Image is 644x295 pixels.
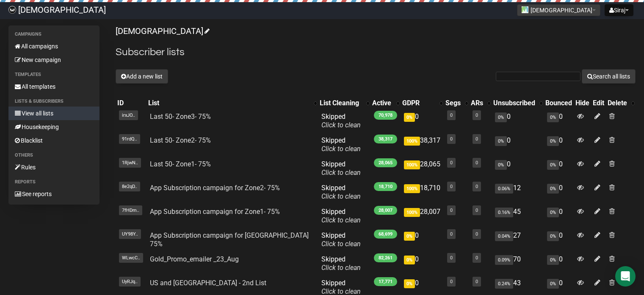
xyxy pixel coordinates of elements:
[492,109,544,133] td: 0
[150,208,280,216] a: App Subscription campaign for Zone1- 75%
[8,134,100,147] a: Blacklist
[321,192,361,200] a: Click to clean
[582,69,636,84] button: Search all lists
[119,253,143,263] span: WLwcC..
[445,99,461,107] div: Segs
[544,97,574,109] th: Bounced: No sort applied, sorting is disabled
[402,99,435,107] div: GDPR
[148,99,310,107] div: List
[544,228,574,252] td: 0
[321,112,361,129] span: Skipped
[146,97,318,109] th: List: No sort applied, activate to apply an ascending sort
[608,99,627,107] div: Delete
[469,97,492,109] th: ARs: No sort applied, activate to apply an ascending sort
[615,266,636,287] div: Open Intercom Messenger
[321,231,361,248] span: Skipped
[401,204,444,228] td: 28,007
[495,136,507,146] span: 0%
[475,208,478,213] a: 0
[117,99,145,107] div: ID
[493,99,535,107] div: Unsubscribed
[475,160,478,166] a: 0
[119,205,142,215] span: 7fHDm..
[8,150,100,160] li: Others
[321,264,361,272] a: Click to clean
[404,279,415,288] span: 0%
[492,204,544,228] td: 45
[321,184,361,200] span: Skipped
[321,240,361,248] a: Click to clean
[8,160,100,174] a: Rules
[119,110,138,120] span: irxJO..
[444,97,469,109] th: Segs: No sort applied, activate to apply an ascending sort
[404,256,415,264] span: 0%
[605,4,633,16] button: Siraj
[593,99,604,107] div: Edit
[450,112,453,118] a: 0
[544,180,574,204] td: 0
[492,180,544,204] td: 12
[116,45,636,60] h2: Subscriber lists
[606,97,636,109] th: Delete: No sort applied, activate to apply an ascending sort
[475,279,478,284] a: 0
[119,277,141,287] span: UyRJq..
[495,231,513,241] span: 0.04%
[8,6,16,14] img: 61ace9317f7fa0068652623cbdd82cc4
[450,184,453,189] a: 0
[401,228,444,252] td: 0
[150,112,211,121] a: Last 50- Zone3- 75%
[404,208,420,217] span: 100%
[547,112,559,122] span: 0%
[450,208,453,213] a: 0
[547,255,559,265] span: 0%
[321,160,361,177] span: Skipped
[370,97,401,109] th: Active: No sort applied, activate to apply an ascending sort
[495,208,513,217] span: 0.16%
[150,136,211,144] a: Last 50- Zone2- 75%
[8,96,100,107] li: Lists & subscribers
[475,231,478,237] a: 0
[374,277,397,286] span: 17,771
[404,232,415,241] span: 0%
[8,53,100,67] a: New campaign
[320,99,362,107] div: List Cleaning
[318,97,370,109] th: List Cleaning: No sort applied, activate to apply an ascending sort
[495,160,507,170] span: 0%
[401,133,444,157] td: 38,317
[8,120,100,134] a: Housekeeping
[321,208,361,224] span: Skipped
[119,134,140,144] span: 91rdQ..
[547,160,559,170] span: 0%
[575,99,589,107] div: Hide
[475,255,478,261] a: 0
[547,279,559,289] span: 0%
[401,109,444,133] td: 0
[495,112,507,122] span: 0%
[374,135,397,143] span: 38,317
[150,279,266,287] a: US and [GEOGRAPHIC_DATA] - 2nd List
[404,160,420,169] span: 100%
[475,184,478,189] a: 0
[547,208,559,217] span: 0%
[544,252,574,275] td: 0
[321,145,361,153] a: Click to clean
[401,252,444,275] td: 0
[374,182,397,191] span: 18,710
[374,206,397,215] span: 28,007
[450,160,453,166] a: 0
[471,99,483,107] div: ARs
[8,39,100,53] a: All campaigns
[545,99,572,107] div: Bounced
[492,228,544,252] td: 27
[492,157,544,180] td: 0
[321,136,361,153] span: Skipped
[517,4,600,16] button: [DEMOGRAPHIC_DATA]
[374,230,397,239] span: 68,699
[544,157,574,180] td: 0
[522,6,528,13] img: 1.jpg
[544,133,574,157] td: 0
[8,177,100,187] li: Reports
[401,157,444,180] td: 28,065
[401,180,444,204] td: 18,710
[450,255,453,261] a: 0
